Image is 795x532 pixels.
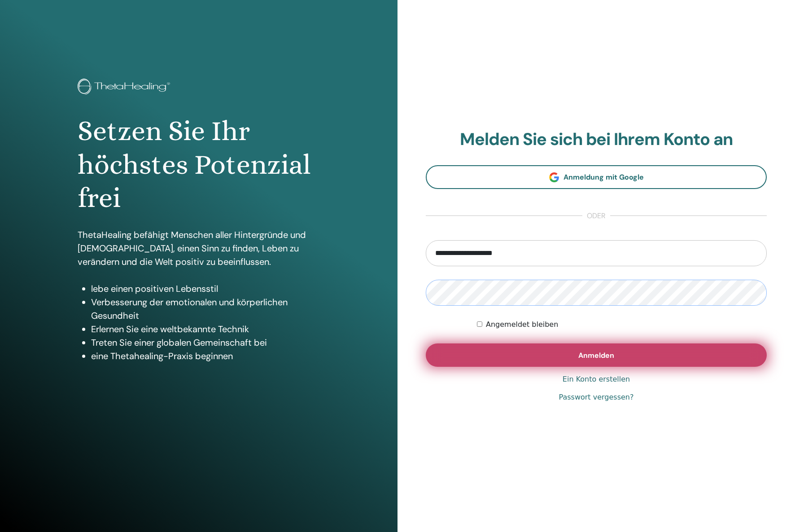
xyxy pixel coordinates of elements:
[486,319,558,330] label: Angemeldet bleiben
[578,351,614,360] span: Anmelden
[91,282,320,295] li: lebe einen positiven Lebensstil
[91,336,320,349] li: Treten Sie einer globalen Gemeinschaft bei
[559,392,634,403] a: Passwort vergessen?
[426,165,767,189] a: Anmeldung mit Google
[563,172,644,182] span: Anmeldung mit Google
[582,211,610,221] span: oder
[78,114,320,215] h1: Setzen Sie Ihr höchstes Potenzial frei
[426,343,767,367] button: Anmelden
[426,129,767,150] h2: Melden Sie sich bei Ihrem Konto an
[477,319,767,330] div: Keep me authenticated indefinitely or until I manually logout
[91,295,320,322] li: Verbesserung der emotionalen und körperlichen Gesundheit
[91,349,320,363] li: eine Thetahealing-Praxis beginnen
[563,374,630,385] a: Ein Konto erstellen
[91,322,320,336] li: Erlernen Sie eine weltbekannte Technik
[78,228,320,268] p: ThetaHealing befähigt Menschen aller Hintergründe und [DEMOGRAPHIC_DATA], einen Sinn zu finden, L...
